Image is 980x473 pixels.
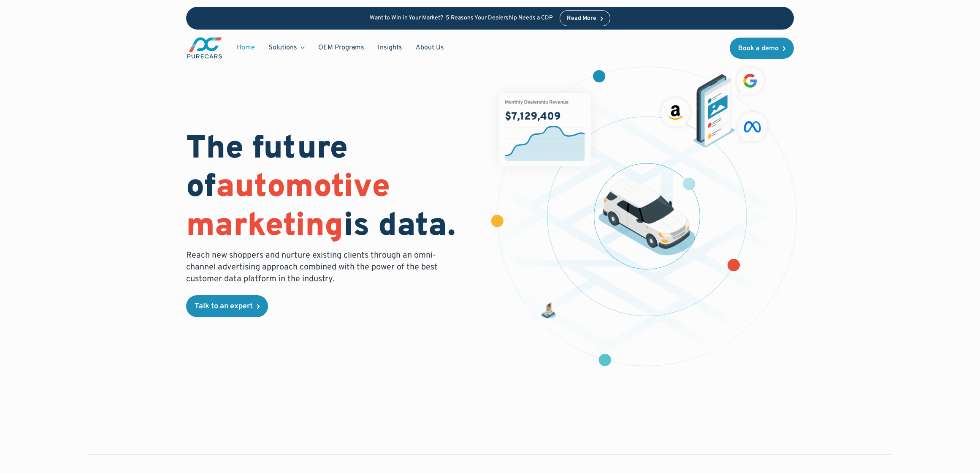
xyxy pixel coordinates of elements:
p: Reach new shoppers and nurture existing clients through an omni-channel advertising approach comb... [186,250,443,285]
div: Solutions [262,40,311,56]
a: Read More [560,10,610,26]
img: purecars logo [186,36,223,60]
div: Talk to an expert [195,303,253,310]
h1: The future of is data. [186,130,480,246]
a: Insights [371,40,409,56]
img: chart showing monthly dealership revenue of $7m [499,93,591,166]
a: OEM Programs [311,40,371,56]
div: Book a demo [738,45,779,52]
a: About Us [409,40,451,56]
p: Want to Win in Your Market? 5 Reasons Your Dealership Needs a CDP [370,15,553,22]
img: ads on social media and advertising partners [657,63,772,147]
img: illustration of a vehicle [598,179,696,256]
img: persona of a buyer [540,302,557,318]
div: Solutions [268,43,297,52]
a: main [186,36,223,60]
a: Home [230,40,262,56]
div: Read More [567,16,596,22]
a: Book a demo [730,38,794,59]
a: Talk to an expert [186,295,268,317]
span: automotive marketing [186,168,390,247]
